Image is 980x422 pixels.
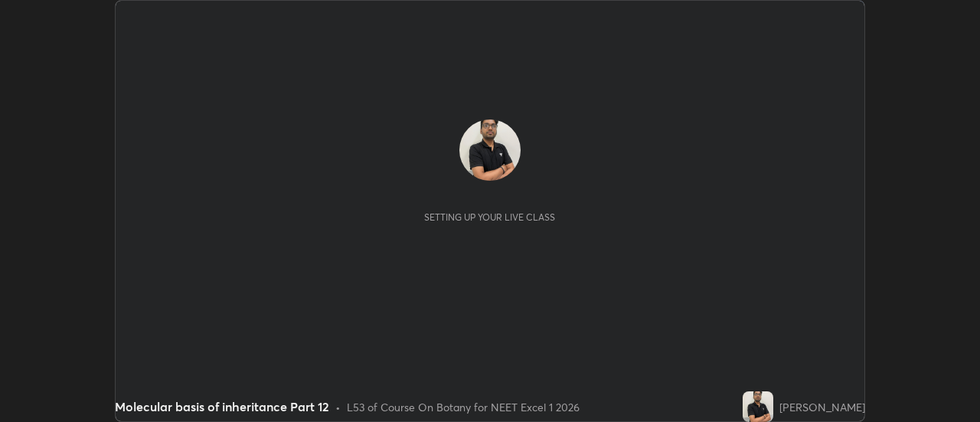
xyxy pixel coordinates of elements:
div: Setting up your live class [424,211,555,223]
div: L53 of Course On Botany for NEET Excel 1 2026 [347,399,580,415]
div: [PERSON_NAME] [779,399,865,415]
div: • [335,399,341,415]
div: Molecular basis of inheritance Part 12 [115,397,329,416]
img: b2da9b2492c24f11b274d36eb37de468.jpg [743,391,773,422]
img: b2da9b2492c24f11b274d36eb37de468.jpg [459,119,521,181]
